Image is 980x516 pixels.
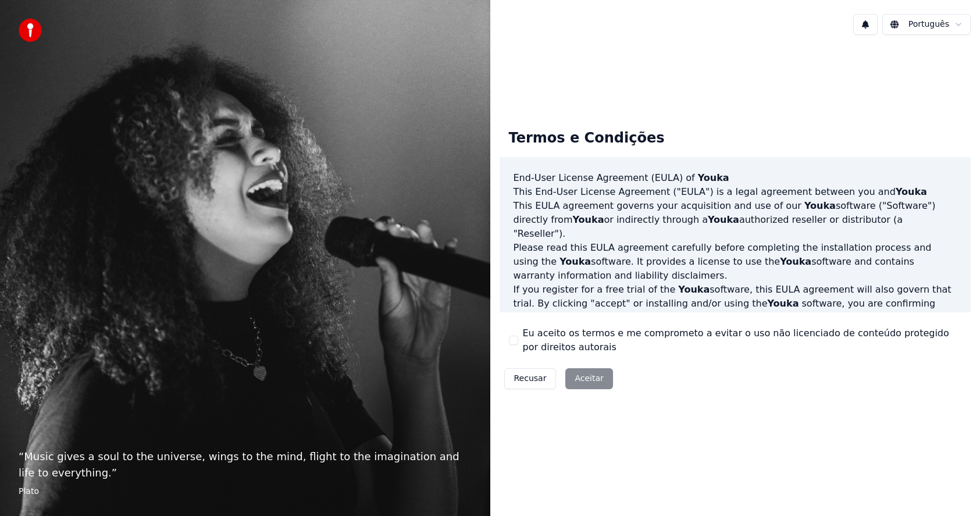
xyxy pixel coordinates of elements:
[514,283,957,339] p: If you register for a free trial of the software, this EULA agreement will also govern that trial...
[708,214,739,225] span: Youka
[514,171,957,185] h3: End-User License Agreement (EULA) of
[767,298,799,309] span: Youka
[780,256,811,267] span: Youka
[19,19,42,42] img: youka
[572,214,604,225] span: Youka
[804,200,836,211] span: Youka
[19,449,472,481] p: “ Music gives a soul to the universe, wings to the mind, flight to the imagination and life to ev...
[514,185,957,199] p: This End-User License Agreement ("EULA") is a legal agreement between you and
[678,284,710,295] span: Youka
[504,368,557,389] button: Recusar
[514,199,957,241] p: This EULA agreement governs your acquisition and use of our software ("Software") directly from o...
[896,186,927,197] span: Youka
[698,172,729,183] span: Youka
[514,241,957,283] p: Please read this EULA agreement carefully before completing the installation process and using th...
[523,326,962,354] label: Eu aceito os termos e me comprometo a evitar o uso não licenciado de conteúdo protegido por direi...
[560,256,591,267] span: Youka
[19,486,472,497] footer: Plato
[500,120,674,157] div: Termos e Condições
